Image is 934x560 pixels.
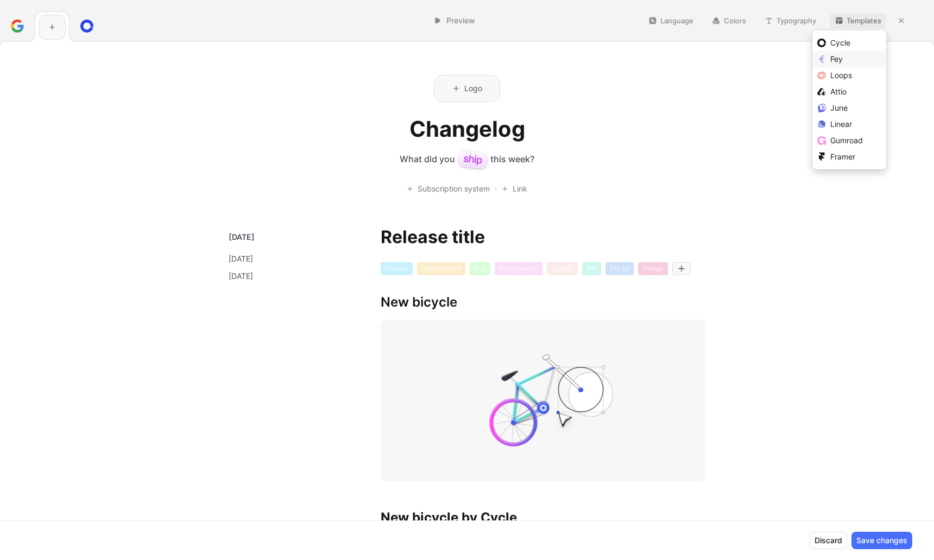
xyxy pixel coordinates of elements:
[830,136,863,145] span: Gumroad
[830,54,843,63] span: Fey
[830,119,852,129] span: Linear
[830,38,850,47] span: Cycle
[830,71,852,80] span: Loops
[830,87,847,96] span: Attio
[830,103,848,112] span: June
[830,152,855,161] span: Framer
